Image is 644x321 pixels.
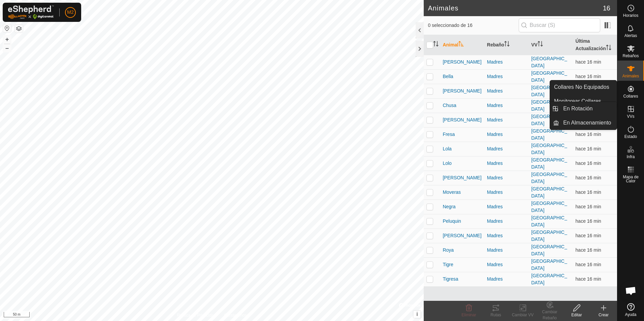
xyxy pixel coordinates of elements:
[531,186,567,199] a: [GEOGRAPHIC_DATA]
[487,232,526,239] div: Madres
[538,42,543,47] p-sorticon: Activar para ordenar
[603,3,610,13] span: 16
[443,73,453,80] span: Bella
[576,276,601,282] span: 24 sept 2025, 12:05
[625,313,637,317] span: Ayuda
[443,145,451,152] span: Lola
[443,203,455,210] span: Negra
[443,247,454,254] span: Roya
[443,174,481,181] span: [PERSON_NAME]
[487,276,526,283] div: Madres
[623,13,638,17] span: Horarios
[3,24,11,32] button: Restablecer Mapa
[531,143,567,155] a: [GEOGRAPHIC_DATA]
[550,95,617,108] a: Monitorear Collares
[576,74,601,79] span: 24 sept 2025, 12:05
[487,87,526,95] div: Madres
[416,311,418,317] span: i
[576,59,601,65] span: 24 sept 2025, 12:05
[528,35,573,55] th: VV
[433,42,439,47] p-sorticon: Activar para ordenar
[443,116,481,123] span: [PERSON_NAME]
[531,128,567,141] a: [GEOGRAPHIC_DATA]
[224,312,247,318] a: Contáctenos
[487,160,526,167] div: Madres
[626,155,635,159] span: Infra
[487,131,526,138] div: Madres
[621,281,641,301] div: Chat abierto
[443,218,461,225] span: Peluquin
[576,247,601,253] span: 24 sept 2025, 12:05
[622,74,639,78] span: Animales
[487,145,526,152] div: Madres
[443,160,451,167] span: Lolo
[531,215,567,227] a: [GEOGRAPHIC_DATA]
[576,233,601,238] span: 24 sept 2025, 12:05
[531,85,567,97] a: [GEOGRAPHIC_DATA]
[531,99,567,112] a: [GEOGRAPHIC_DATA]
[443,59,481,66] span: [PERSON_NAME]
[531,201,567,213] a: [GEOGRAPHIC_DATA]
[622,54,639,58] span: Rebaños
[576,160,601,166] span: 24 sept 2025, 12:05
[487,73,526,80] div: Madres
[563,312,590,318] div: Editar
[576,132,601,137] span: 24 sept 2025, 12:05
[3,35,11,43] button: +
[504,42,510,47] p-sorticon: Activar para ordenar
[531,229,567,242] a: [GEOGRAPHIC_DATA]
[531,114,567,126] a: [GEOGRAPHIC_DATA]
[458,42,464,47] p-sorticon: Activar para ordenar
[563,119,611,127] span: En Almacenamiento
[531,172,567,184] a: [GEOGRAPHIC_DATA]
[8,5,54,19] img: Logo Gallagher
[576,175,601,180] span: 24 sept 2025, 12:05
[563,105,592,113] span: En Rotación
[177,312,216,318] a: Política de Privacidad
[550,102,617,115] li: En Rotación
[509,312,536,318] div: Cambiar VV
[487,59,526,66] div: Madres
[443,131,455,138] span: Fresa
[531,70,567,83] a: [GEOGRAPHIC_DATA]
[531,244,567,256] a: [GEOGRAPHIC_DATA]
[536,309,563,321] div: Cambiar Rebaño
[531,258,567,271] a: [GEOGRAPHIC_DATA]
[443,102,456,109] span: Chusa
[3,44,11,52] button: –
[440,35,484,55] th: Animal
[519,18,600,32] input: Buscar (S)
[559,102,617,115] a: En Rotación
[443,232,481,239] span: [PERSON_NAME]
[554,83,609,91] span: Collares No Equipados
[443,261,453,268] span: Tigre
[487,174,526,181] div: Madres
[590,312,617,318] div: Crear
[624,34,637,38] span: Alertas
[576,262,601,267] span: 24 sept 2025, 12:05
[484,35,528,55] th: Rebaño
[550,80,617,94] a: Collares No Equipados
[443,189,461,196] span: Moveras
[487,116,526,123] div: Madres
[443,87,481,95] span: [PERSON_NAME]
[576,146,601,151] span: 24 sept 2025, 12:05
[531,157,567,170] a: [GEOGRAPHIC_DATA]
[413,311,421,318] button: i
[531,273,567,285] a: [GEOGRAPHIC_DATA]
[487,102,526,109] div: Madres
[554,97,601,105] span: Monitorear Collares
[627,114,634,118] span: VVs
[559,116,617,130] a: En Almacenamiento
[624,135,637,139] span: Estado
[487,189,526,196] div: Madres
[550,116,617,130] li: En Almacenamiento
[428,4,603,12] h2: Animales
[487,261,526,268] div: Madres
[623,94,638,98] span: Collares
[487,247,526,254] div: Madres
[487,218,526,225] div: Madres
[443,276,458,283] span: Tigresa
